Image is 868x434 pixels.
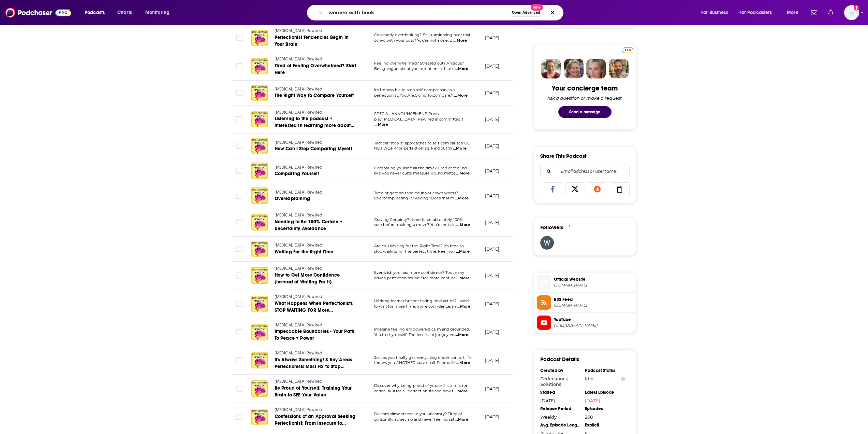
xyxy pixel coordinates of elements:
[374,332,454,337] span: You trust yourself. The incessant judgey vo
[455,66,468,72] span: ...More
[236,414,242,420] span: Toggle select row
[374,111,439,116] span: SPECIAL ANNOUNCEMENT. Press
[456,360,470,366] span: ...More
[854,5,859,11] svg: Add a profile image
[236,63,242,69] span: Toggle select row
[485,116,500,122] p: [DATE]
[117,8,132,17] span: Charts
[374,222,456,227] span: sure before making a move? You’re not alo
[585,422,625,428] div: Explicit
[85,8,105,17] span: Podcasts
[540,390,580,395] div: Started
[374,61,464,66] span: Feeling overwhelmed? Stressed out? Anxious?
[275,190,356,196] a: [MEDICAL_DATA] Rewired
[739,8,772,17] span: For Podcasters
[275,34,356,48] a: Perfectionist Tendencies Begin In Your Brain
[782,7,807,18] button: open menu
[5,6,71,19] img: Podchaser - Follow, Share and Rate Podcasts
[275,323,323,327] span: [MEDICAL_DATA] Rewired
[275,249,333,255] span: Waiting For the Right Time
[275,190,323,195] span: [MEDICAL_DATA] Rewired
[374,171,456,176] span: like you never quite measure up...no matte
[540,376,580,387] div: Perfectionist Solutions
[275,414,356,433] span: Confessions of an Approval Seeking Perfectionist: From Insecure to Empowered [PERSON_NAME]
[585,406,625,411] div: Episodes
[485,329,500,335] p: [DATE]
[275,379,323,384] span: [MEDICAL_DATA] Rewired
[374,243,464,248] span: Are You Waiting for the Right Time? It’s time to
[275,242,356,249] a: [MEDICAL_DATA] Rewired
[374,196,455,200] span: Overcomplicating it? Asking "Does that m
[275,322,356,328] a: [MEDICAL_DATA] Rewired
[585,398,625,403] a: [DATE]
[455,417,468,422] span: ...More
[554,276,633,282] span: Official Website
[236,246,242,252] span: Toggle select row
[585,390,625,395] div: Latest Episode
[455,196,469,201] span: ...More
[374,383,468,388] span: Discover why being proud of yourself is a mission
[547,95,623,101] div: Ask a question or make a request.
[275,328,356,342] a: Impeccable Boundaries - Your Path To Peace + Power
[485,143,500,149] p: [DATE]
[275,294,323,299] span: [MEDICAL_DATA] Rewired
[236,272,242,279] span: Toggle select row
[275,146,352,152] span: How Can I Stop Comparing Myself
[696,7,737,18] button: open menu
[787,8,798,17] span: More
[374,66,454,71] span: Being vague about your emotions is like s
[275,356,356,370] a: It's Always Something! 3 Key Areas Perfectionists Must Fix to Stop Overwhelm
[485,301,500,307] p: [DATE]
[540,165,630,178] div: Search followers
[275,413,356,427] a: Confessions of an Approval Seeking Perfectionist: From Insecure to Empowered [PERSON_NAME]
[455,332,468,338] span: ...More
[374,87,455,92] span: It’s impossible to stop self-comparison as a
[454,93,468,98] span: ...More
[554,283,633,288] span: perfectionismrewired.com
[844,5,859,20] img: User Profile
[374,93,454,98] span: perfectionist. You.Are.Going.To.Compare.Y
[275,87,323,92] span: [MEDICAL_DATA] Rewired
[485,193,500,199] p: [DATE]
[509,9,543,17] button: Open AdvancedNew
[275,116,355,135] span: Listening to the podcast + interested in learning more about services
[453,146,467,151] span: ...More
[456,249,470,254] span: ...More
[236,301,242,307] span: Toggle select row
[275,212,356,219] a: [MEDICAL_DATA] Rewired
[275,170,356,177] a: Comparing Yourself
[236,329,242,335] span: Toggle select row
[552,84,618,93] div: Your concierge team
[275,63,356,75] span: Tired of Feeling Overwhelmed? Start Here
[374,38,453,43] span: convo with your boss? You're not alone. U
[275,385,356,398] a: Be Proud of Yourself: Training Your Brain to SEE Your Value
[701,8,728,17] span: For Business
[275,145,356,152] a: How Can I Stop Comparing Myself
[585,368,625,373] div: Podcast Status
[537,295,633,310] a: RSS Feed[DOMAIN_NAME]
[540,153,587,159] h3: Share This Podcast
[588,182,607,195] a: Share on Reddit
[275,86,356,93] a: [MEDICAL_DATA] Rewired
[275,115,356,129] a: Listening to the podcast + interested in learning more about services
[374,360,456,365] span: throws you ANOTHER curve ball. Seems lik
[457,304,470,309] span: ...More
[844,5,859,20] button: Show profile menu
[275,28,356,34] a: [MEDICAL_DATA] Rewired
[540,224,563,230] span: Followers
[275,196,310,201] span: Overexplaining
[844,5,859,20] span: Logged in as gabrielle.gantz
[585,376,625,381] div: Idle
[512,11,540,14] span: Open Advanced
[374,417,454,422] span: constantly achieving and never feeling sat
[275,350,356,356] a: [MEDICAL_DATA] Rewired
[275,213,323,218] span: [MEDICAL_DATA] Rewired
[531,4,543,11] span: New
[485,386,500,392] p: [DATE]
[236,116,242,122] span: Toggle select row
[454,389,468,394] span: ...More
[569,224,571,230] div: 1
[485,220,500,225] p: [DATE]
[485,246,500,252] p: [DATE]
